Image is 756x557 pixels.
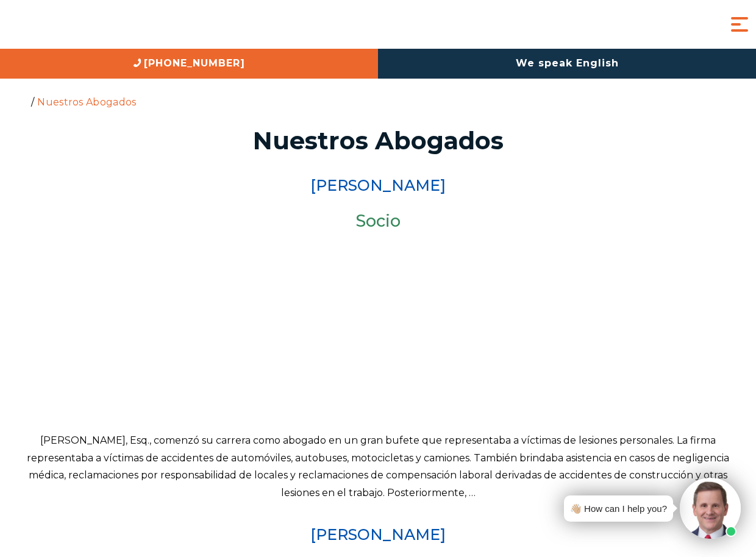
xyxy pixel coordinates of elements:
[570,500,667,517] div: 👋🏼 How can I help you?
[287,239,469,422] img: Herbert W. Auger
[21,129,735,153] h1: Nuestros Abogados
[14,432,742,502] p: [PERSON_NAME], Esq., comenzó su carrera como abogado en un gran bufete que representaba a víctima...
[34,96,139,108] li: Nuestros Abogados
[378,49,756,79] a: We speak English
[310,525,446,544] a: [PERSON_NAME]
[727,12,752,37] button: Menu
[310,176,446,194] a: [PERSON_NAME]
[9,13,155,36] img: Auger & Auger Accident and Injury Lawyers Logo
[17,96,28,107] a: Home
[14,212,742,230] h3: Socio
[680,478,741,539] img: Intaker widget Avatar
